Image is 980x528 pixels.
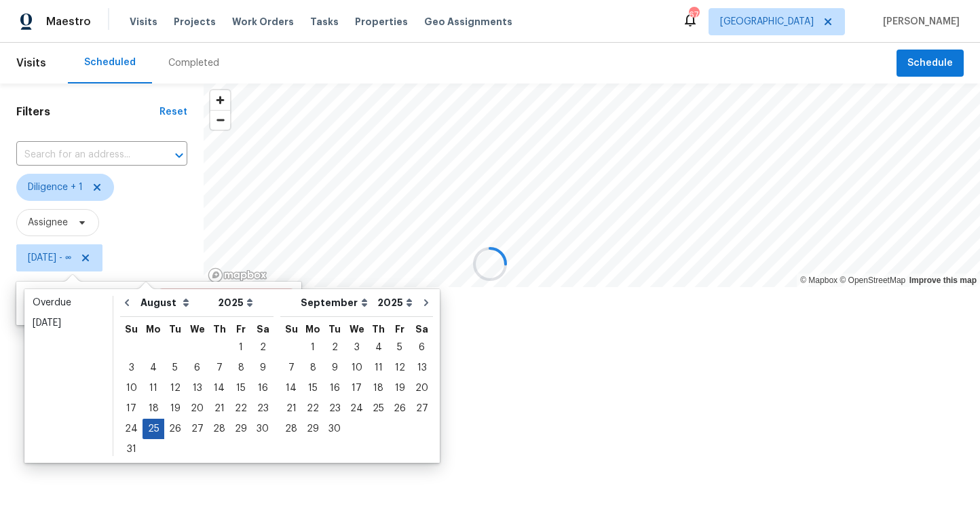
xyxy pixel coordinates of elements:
[302,338,324,357] div: 1
[909,276,977,285] a: Improve this map
[305,324,320,334] abbr: Monday
[389,358,411,377] div: 12
[143,419,164,438] div: 25
[252,398,274,419] div: Sat Aug 23 2025
[164,398,186,419] div: Tue Aug 19 2025
[252,337,274,358] div: Sat Aug 02 2025
[143,378,164,398] div: Mon Aug 11 2025
[186,379,208,398] div: 13
[169,324,181,334] abbr: Tuesday
[210,110,230,130] button: Zoom out
[411,358,433,378] div: Sat Sep 13 2025
[120,439,143,459] div: Sun Aug 31 2025
[186,378,208,398] div: Wed Aug 13 2025
[186,358,208,378] div: Wed Aug 06 2025
[280,358,302,377] div: 7
[33,296,105,309] div: Overdue
[143,358,164,377] div: 4
[164,419,186,439] div: Tue Aug 26 2025
[302,379,324,398] div: 15
[230,338,252,357] div: 1
[285,324,298,334] abbr: Sunday
[302,378,324,398] div: Mon Sep 15 2025
[143,398,164,419] div: Mon Aug 18 2025
[213,324,226,334] abbr: Thursday
[120,419,143,439] div: Sun Aug 24 2025
[389,358,411,378] div: Fri Sep 12 2025
[324,379,345,398] div: 16
[280,419,302,439] div: Sun Sep 28 2025
[252,379,274,398] div: 16
[257,324,269,334] abbr: Saturday
[252,358,274,377] div: 9
[137,293,214,313] select: Month
[368,378,389,398] div: Thu Sep 18 2025
[374,293,416,313] select: Year
[345,379,368,398] div: 17
[411,358,433,377] div: 13
[324,419,345,438] div: 30
[324,419,345,439] div: Tue Sep 30 2025
[389,337,411,358] div: Fri Sep 05 2025
[345,358,368,377] div: 10
[689,8,698,22] div: 67
[208,267,267,283] a: Mapbox homepage
[236,324,246,334] abbr: Friday
[252,419,274,439] div: Sat Aug 30 2025
[324,338,345,357] div: 2
[389,338,411,357] div: 5
[280,398,302,419] div: Sun Sep 21 2025
[411,338,433,357] div: 6
[800,276,837,285] a: Mapbox
[302,358,324,377] div: 8
[230,399,252,418] div: 22
[415,324,428,334] abbr: Saturday
[208,379,230,398] div: 14
[324,399,345,418] div: 23
[328,324,341,334] abbr: Tuesday
[252,399,274,418] div: 23
[297,293,374,313] select: Month
[416,289,436,316] button: Go to next month
[120,358,143,378] div: Sun Aug 03 2025
[302,399,324,418] div: 22
[230,358,252,377] div: 8
[164,419,186,438] div: 26
[280,358,302,378] div: Sun Sep 07 2025
[345,338,368,357] div: 3
[125,324,138,334] abbr: Sunday
[208,358,230,378] div: Thu Aug 07 2025
[208,358,230,377] div: 7
[164,358,186,377] div: 5
[389,398,411,419] div: Fri Sep 26 2025
[368,398,389,419] div: Thu Sep 25 2025
[345,378,368,398] div: Wed Sep 17 2025
[120,378,143,398] div: Sun Aug 10 2025
[186,358,208,377] div: 6
[164,379,186,398] div: 12
[302,419,324,438] div: 29
[208,419,230,438] div: 28
[230,337,252,358] div: Fri Aug 01 2025
[350,324,364,334] abbr: Wednesday
[389,399,411,418] div: 26
[280,419,302,438] div: 28
[840,276,905,285] a: OpenStreetMap
[345,358,368,378] div: Wed Sep 10 2025
[345,337,368,358] div: Wed Sep 03 2025
[411,379,433,398] div: 20
[120,399,143,418] div: 17
[186,399,208,418] div: 20
[302,398,324,419] div: Mon Sep 22 2025
[210,90,230,110] button: Zoom in
[368,379,389,398] div: 18
[208,399,230,418] div: 21
[230,379,252,398] div: 15
[120,398,143,419] div: Sun Aug 17 2025
[372,324,385,334] abbr: Thursday
[411,378,433,398] div: Sat Sep 20 2025
[368,337,389,358] div: Thu Sep 04 2025
[120,440,143,459] div: 31
[368,338,389,357] div: 4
